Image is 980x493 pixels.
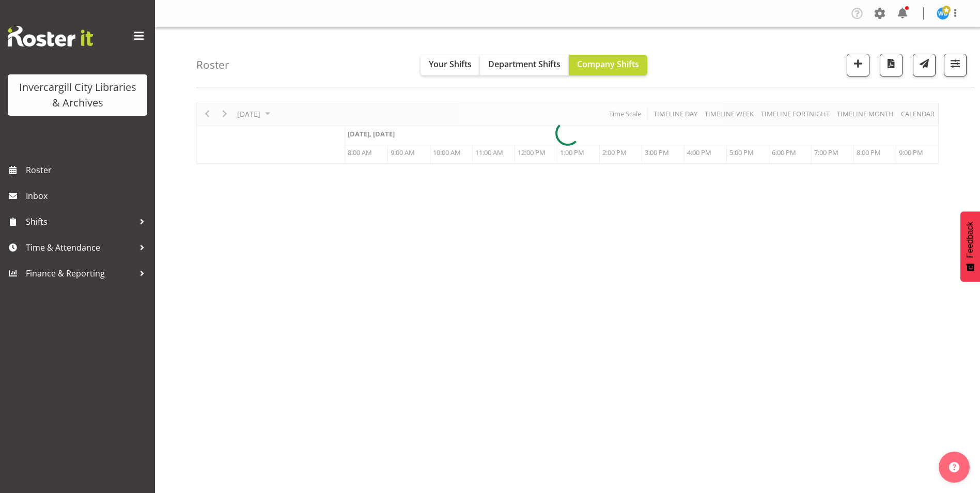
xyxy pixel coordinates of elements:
[949,462,959,472] img: help-xxl-2.png
[26,214,134,229] span: Shifts
[196,59,229,71] h4: Roster
[480,55,569,75] button: Department Shifts
[880,54,903,76] button: Download a PDF of the roster for the current day
[26,266,134,281] span: Finance & Reporting
[18,80,137,111] div: Invercargill City Libraries & Archives
[26,240,134,255] span: Time & Attendance
[26,188,150,204] span: Inbox
[966,222,975,258] span: Feedback
[488,58,561,70] span: Department Shifts
[8,26,93,47] img: Rosterit website logo
[421,55,480,75] button: Your Shifts
[913,54,936,76] button: Send a list of all shifts for the selected filtered period to all rostered employees.
[569,55,647,75] button: Company Shifts
[26,162,150,178] span: Roster
[847,54,869,76] button: Add a new shift
[577,58,639,70] span: Company Shifts
[937,7,949,20] img: willem-burger11692.jpg
[944,54,967,76] button: Filter Shifts
[429,58,472,70] span: Your Shifts
[960,211,980,282] button: Feedback - Show survey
